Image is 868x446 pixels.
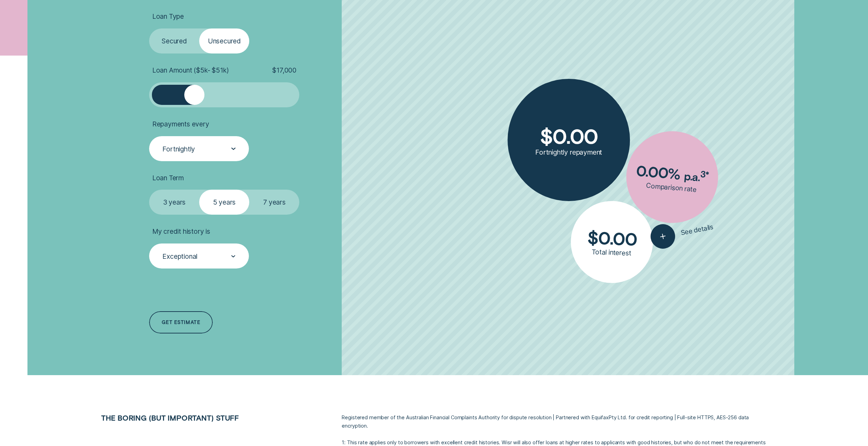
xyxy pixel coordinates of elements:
p: Registered member of the Australian Financial Complaints Authority for dispute resolution | Partn... [342,413,767,430]
label: 3 years [149,190,199,215]
span: Ltd [618,414,626,420]
span: P T Y [609,414,617,420]
label: Unsecured [199,28,249,53]
span: See details [680,223,714,237]
span: Repayments every [152,120,209,128]
h2: The boring (but important) stuff [97,413,290,422]
label: 7 years [249,190,299,215]
div: Fortnightly [162,145,195,153]
span: My credit history is [152,227,210,236]
label: Secured [149,28,199,53]
span: Loan Type [152,12,184,20]
span: Pty [609,414,617,420]
a: Get estimate [149,311,213,334]
span: Loan Amount ( $5k - $51k ) [152,66,229,74]
div: Exceptional [162,252,197,261]
label: 5 years [199,190,249,215]
button: See details [649,215,715,251]
span: Loan Term [152,174,184,182]
span: $ 17,000 [272,66,297,74]
span: L T D [618,414,626,420]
